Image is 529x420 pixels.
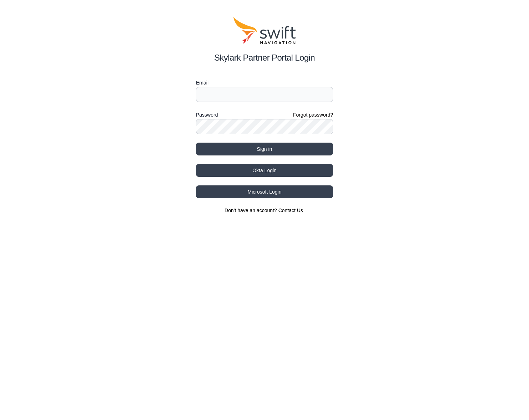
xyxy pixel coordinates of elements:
[196,164,333,177] button: Okta Login
[196,51,333,64] h2: Skylark Partner Portal Login
[196,207,333,214] section: Don't have an account?
[196,143,333,155] button: Sign in
[196,111,218,119] label: Password
[278,208,303,213] a: Contact Us
[293,111,333,118] a: Forgot password?
[196,185,333,198] button: Microsoft Login
[196,78,333,87] label: Email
